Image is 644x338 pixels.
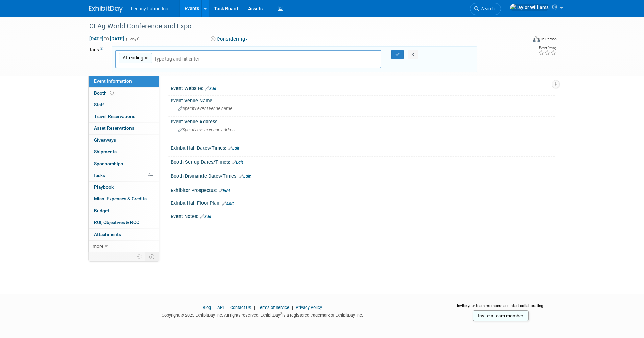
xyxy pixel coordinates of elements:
a: Terms of Service [258,305,289,310]
span: Legacy Labor, Inc. [131,6,169,11]
div: Event Notes: [171,211,555,220]
button: Considering [208,35,251,43]
a: more [89,241,159,252]
div: Invite your team members and start collaborating: [446,303,555,313]
span: Playbook [94,184,114,190]
a: Budget [89,205,159,217]
span: Event Information [94,78,132,84]
span: Staff [94,102,104,107]
a: API [217,305,224,310]
a: Edit [205,86,216,91]
span: (3 days) [125,37,140,41]
span: Travel Reservations [94,114,135,119]
a: Booth [89,88,159,99]
a: Event Information [89,76,159,87]
a: Tasks [89,170,159,182]
div: Event Rating [538,46,556,50]
span: Attachments [94,232,121,237]
span: Asset Reservations [94,125,134,131]
td: Personalize Event Tab Strip [134,252,145,261]
a: Privacy Policy [296,305,322,310]
button: X [408,50,418,59]
a: Shipments [89,146,159,158]
a: Edit [232,160,243,165]
a: Playbook [89,182,159,193]
div: Event Format [487,35,557,45]
a: Contact Us [230,305,251,310]
a: Giveaways [89,135,159,146]
div: CEAg World Conference and Expo [87,20,517,32]
a: Blog [202,305,211,310]
span: to [103,36,110,41]
a: Travel Reservations [89,111,159,122]
div: Booth Dismantle Dates/Times: [171,171,555,180]
input: Type tag and hit enter [154,55,208,62]
span: more [93,243,103,249]
span: Giveaways [94,137,116,143]
img: Format-Inperson.png [533,36,540,42]
a: Staff [89,99,159,111]
span: Search [479,6,495,11]
span: | [225,305,229,310]
span: Misc. Expenses & Credits [94,196,147,201]
span: ROI, Objectives & ROO [94,220,139,225]
a: ROI, Objectives & ROO [89,217,159,228]
td: Tags [89,46,105,72]
span: Specify event venue address [178,127,236,132]
span: Booth not reserved yet [109,90,115,95]
div: Copyright © 2025 ExhibitDay, Inc. All rights reserved. ExhibitDay is a registered trademark of Ex... [89,311,436,318]
a: Edit [222,201,234,206]
a: Edit [200,214,211,219]
span: | [212,305,216,310]
div: Exhibit Hall Floor Plan: [171,198,555,207]
a: Sponsorships [89,158,159,170]
div: Exhibit Hall Dates/Times: [171,143,555,152]
span: | [252,305,257,310]
span: Tasks [93,173,105,178]
a: × [145,54,149,62]
div: Event Venue Name: [171,96,555,104]
div: Booth Set-up Dates/Times: [171,157,555,166]
span: Budget [94,208,109,213]
span: [DATE] [DATE] [89,35,124,42]
span: Booth [94,90,115,96]
a: Misc. Expenses & Credits [89,193,159,205]
a: Invite a team member [473,310,529,321]
span: Specify event venue name [178,106,232,111]
sup: ® [280,312,282,316]
td: Toggle Event Tabs [145,252,159,261]
span: Attending [121,54,143,61]
a: Edit [228,146,239,151]
a: Edit [219,188,230,193]
img: ExhibitDay [89,6,123,13]
a: Edit [239,174,251,179]
a: Asset Reservations [89,123,159,134]
div: Exhibitor Prospectus: [171,185,555,194]
span: Shipments [94,149,117,154]
div: Event Website: [171,83,555,92]
a: Search [470,3,501,15]
div: Event Venue Address: [171,117,555,125]
img: Taylor Williams [510,4,549,11]
span: Sponsorships [94,161,123,166]
a: Attachments [89,229,159,240]
div: In-Person [541,37,557,42]
span: | [290,305,295,310]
